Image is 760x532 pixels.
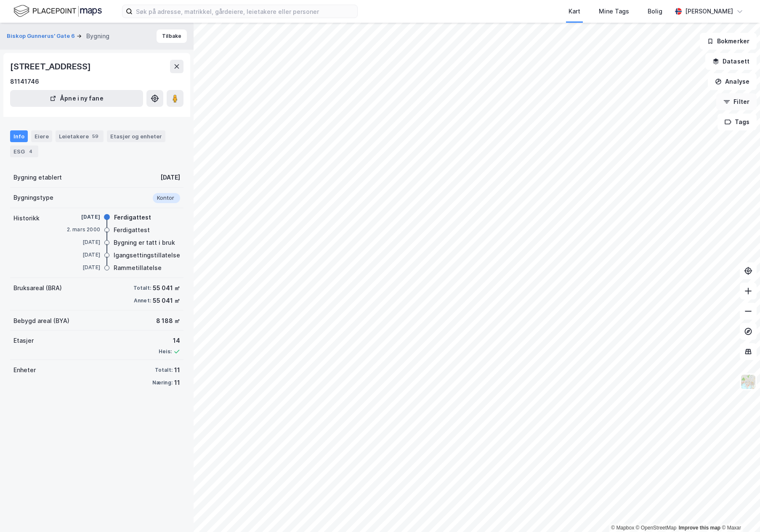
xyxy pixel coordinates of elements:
div: 2. mars 2000 [66,226,100,233]
button: Åpne i ny fane [10,90,143,107]
div: [STREET_ADDRESS] [10,60,93,73]
div: Bebygd areal (BYA) [13,316,69,326]
div: Næring: [152,379,173,386]
div: 55 041 ㎡ [153,296,180,306]
div: Bygningstype [13,193,53,203]
div: [DATE] [66,264,100,271]
div: 11 [174,365,180,375]
div: Totalt: [133,285,151,291]
div: 4 [27,147,35,156]
div: Bygning er tatt i bruk [114,238,175,248]
button: Biskop Gunnerus' Gate 6 [7,32,77,40]
div: Heis: [159,348,172,355]
div: 11 [174,378,180,388]
div: Totalt: [155,367,173,373]
div: Etasjer [13,336,34,346]
button: Analyse [708,73,757,90]
input: Søk på adresse, matrikkel, gårdeiere, leietakere eller personer [133,5,357,18]
div: Leietakere [56,130,104,142]
div: ESG [10,146,38,157]
div: [DATE] [66,251,100,259]
div: Kart [569,6,580,16]
div: Mine Tags [599,6,629,16]
div: Etasjer og enheter [110,132,162,140]
div: 14 [159,336,180,346]
div: Enheter [13,365,36,375]
div: Annet: [134,297,151,304]
div: Ferdigattest [114,225,150,235]
div: Bruksareal (BRA) [13,283,62,293]
img: Z [740,374,756,390]
button: Filter [716,93,757,110]
button: Tilbake [157,29,187,43]
div: [DATE] [160,172,180,183]
div: Historikk [13,213,40,223]
iframe: Chat Widget [718,492,760,532]
div: 8 188 ㎡ [156,316,180,326]
div: Kontrollprogram for chat [718,492,760,532]
div: Rammetillatelse [114,263,162,273]
div: 59 [90,132,100,140]
div: Bolig [648,6,662,16]
div: Info [10,130,28,142]
a: OpenStreetMap [636,525,677,531]
div: [DATE] [66,238,100,246]
div: Igangsettingstillatelse [114,250,180,260]
div: Ferdigattest [114,212,151,222]
div: Bygning [86,31,109,41]
div: Eiere [31,130,52,142]
div: Bygning etablert [13,172,62,183]
div: [PERSON_NAME] [685,6,733,16]
div: 81141746 [10,77,39,87]
a: Improve this map [679,525,720,531]
button: Datasett [705,53,757,70]
button: Bokmerker [700,33,757,50]
button: Tags [717,114,757,130]
a: Mapbox [611,525,634,531]
div: 55 041 ㎡ [153,283,180,293]
div: [DATE] [66,213,100,221]
img: logo.f888ab2527a4732fd821a326f86c7f29.svg [13,4,102,19]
